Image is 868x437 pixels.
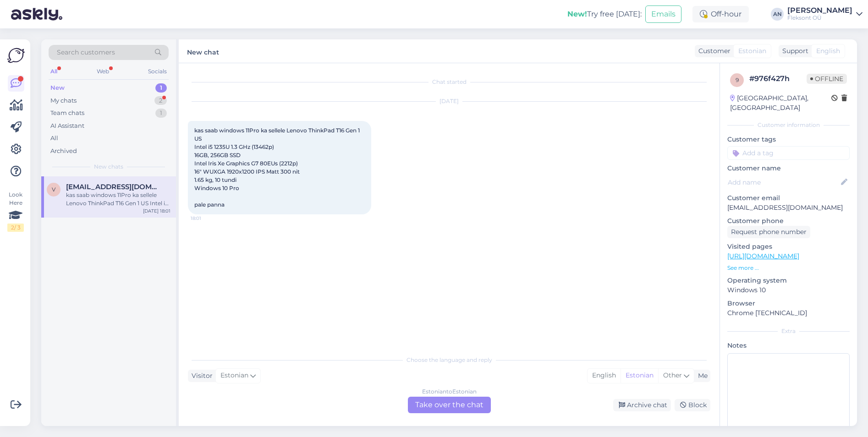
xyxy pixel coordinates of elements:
[57,48,115,57] span: Search customers
[663,371,682,379] span: Other
[727,252,799,260] a: [URL][DOMAIN_NAME]
[787,7,852,14] div: [PERSON_NAME]
[50,109,84,118] div: Team chats
[94,163,123,171] span: New chats
[727,216,850,226] p: Customer phone
[727,276,850,285] p: Operating system
[49,66,59,77] div: All
[66,191,170,208] div: kas saab windows 11Pro ka sellele Lenovo ThinkPad T16 Gen 1 US Intel i5 1235U 1.3 GHz (13462p) 16...
[675,399,710,411] div: Block
[188,97,710,105] div: [DATE]
[191,215,225,222] span: 18:01
[146,66,169,77] div: Socials
[727,285,850,295] p: Windows 10
[787,7,863,22] a: [PERSON_NAME]Fleksont OÜ
[194,127,361,208] span: kas saab windows 11Pro ka sellele Lenovo ThinkPad T16 Gen 1 US Intel i5 1235U 1.3 GHz (13462p) 16...
[807,74,847,84] span: Offline
[730,93,831,113] div: [GEOGRAPHIC_DATA], [GEOGRAPHIC_DATA]
[613,399,671,411] div: Archive chat
[738,46,766,56] span: Estonian
[694,371,708,381] div: Me
[727,226,810,238] div: Request phone number
[50,121,84,131] div: AI Assistant
[736,76,739,83] span: 9
[66,183,161,191] span: viljar.kaarde@agatark.com
[188,371,213,381] div: Visitor
[408,397,491,413] div: Take over the chat
[727,146,850,160] input: Add a tag
[692,6,749,22] div: Off-hour
[645,5,681,23] button: Emails
[727,341,850,350] p: Notes
[155,109,167,118] div: 1
[695,46,731,56] div: Customer
[50,83,65,93] div: New
[155,83,167,93] div: 1
[816,46,840,56] span: English
[727,299,850,308] p: Browser
[220,371,248,381] span: Estonian
[50,147,77,156] div: Archived
[727,121,850,129] div: Customer information
[727,264,850,272] p: See more ...
[727,203,850,213] p: [EMAIL_ADDRESS][DOMAIN_NAME]
[154,96,167,105] div: 2
[727,193,850,203] p: Customer email
[779,46,808,56] div: Support
[588,369,621,382] div: English
[188,78,710,86] div: Chat started
[143,208,170,214] div: [DATE] 18:01
[52,186,55,193] span: v
[567,9,642,20] div: Try free [DATE]:
[621,369,658,382] div: Estonian
[727,327,850,335] div: Extra
[422,388,477,396] div: Estonian to Estonian
[727,164,850,173] p: Customer name
[749,73,807,84] div: # 976f427h
[188,356,710,364] div: Choose the language and reply
[727,308,850,318] p: Chrome [TECHNICAL_ID]
[567,10,587,18] b: New!
[50,96,77,105] div: My chats
[95,66,111,77] div: Web
[728,177,839,187] input: Add name
[771,8,784,21] div: AN
[50,134,58,143] div: All
[787,14,852,22] div: Fleksont OÜ
[7,224,24,232] div: 2 / 3
[187,45,219,57] label: New chat
[7,47,25,64] img: Askly Logo
[727,242,850,251] p: Visited pages
[7,191,24,232] div: Look Here
[727,135,850,144] p: Customer tags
